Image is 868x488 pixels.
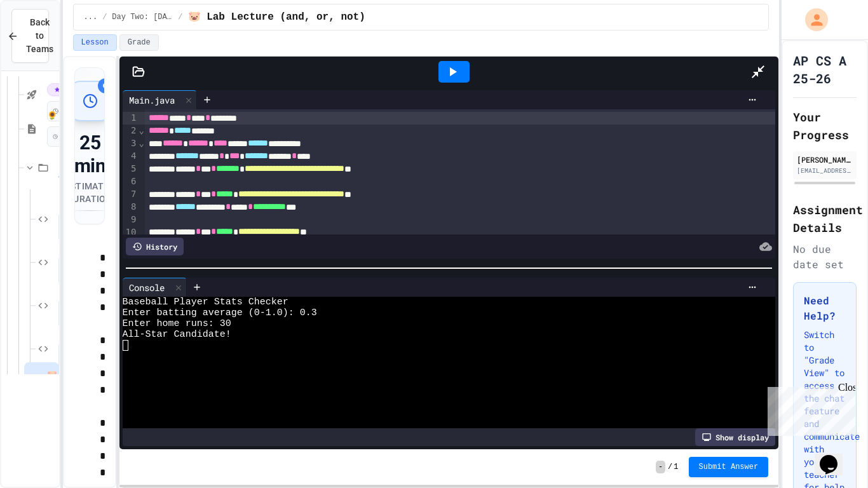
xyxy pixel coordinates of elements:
button: Grade [119,34,159,51]
span: / [178,12,182,22]
span: All-Star Candidate! [123,329,231,340]
span: ... [84,12,98,22]
div: 6 [123,175,139,188]
div: No due date set [793,241,857,272]
span: Baseball Player Stats Checker [123,297,288,308]
div: 8 [123,201,139,213]
button: Lesson [73,34,117,51]
span: Submit Answer [699,462,759,472]
span: Fold line [138,138,144,148]
span: No time set [58,213,96,242]
span: Enter home runs: 30 [123,318,231,329]
div: Main.java [123,93,181,107]
span: Day Two: September 26 [112,12,173,22]
h1: AP CS A 25-26 [793,51,857,87]
div: Main.java [123,90,197,109]
h2: Your Progress [793,108,857,144]
div: 4 [123,150,139,163]
span: Optional [47,83,94,96]
span: 1 [674,462,678,472]
div: 10 [123,226,139,239]
div: History [126,238,184,255]
div: My Account [792,5,831,34]
span: 🐷 Lab Lecture (and, or, not) [47,370,57,381]
span: / [102,12,107,22]
span: Back to Teams [26,16,53,56]
iframe: chat widget [815,437,855,475]
span: 🐷 Lab Lecture (and, or, not) [188,10,365,25]
div: Console [123,278,187,297]
span: 🌻 nested if statements notes [47,111,57,121]
iframe: chat widget [763,382,855,436]
div: 1 [123,112,139,125]
h3: Need Help? [804,293,846,323]
div: [PERSON_NAME] [797,154,853,165]
div: 25 min [65,132,114,177]
span: No time set [58,256,96,285]
button: Back to Teams [11,9,49,63]
div: Estimated Duration [65,180,114,205]
span: No time set [58,299,96,329]
div: [EMAIL_ADDRESS][DOMAIN_NAME] [797,166,853,175]
div: Console [123,281,171,294]
span: 10 min [47,126,82,147]
h2: Assignment Details [793,201,857,236]
span: Enter batting average (0-1.0): 0.3 [123,308,317,318]
span: Fold line [138,125,144,135]
div: 7 [123,188,139,201]
span: 4 items [58,172,85,180]
button: Submit Answer [689,457,769,477]
span: - [656,461,665,473]
span: No time set [58,342,96,372]
div: 2 [123,125,139,137]
div: 9 [123,213,139,226]
div: 3 [123,137,139,150]
div: Show display [695,428,775,446]
span: / [668,462,672,472]
div: Chat with us now!Close [5,5,88,81]
div: 5 [123,163,139,175]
